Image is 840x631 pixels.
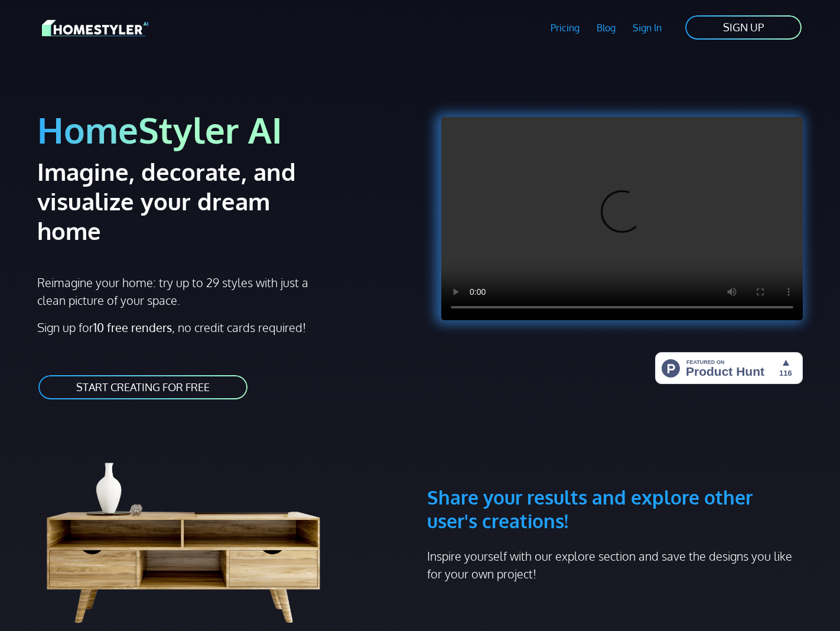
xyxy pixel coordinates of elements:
strong: 10 free renders [93,320,172,335]
img: living room cabinet [37,429,348,630]
img: HomeStyler AI - Interior Design Made Easy: One Click to Your Dream Home | Product Hunt [655,352,803,384]
a: Blog [588,14,624,41]
a: Pricing [542,14,588,41]
a: Sign In [624,14,670,41]
p: Reimagine your home: try up to 29 styles with just a clean picture of your space. [37,274,319,309]
img: HomeStyler AI logo [42,18,148,38]
h2: Imagine, decorate, and visualize your dream home [37,157,338,245]
h3: Share your results and explore other user's creations! [427,429,803,533]
p: Sign up for , no credit cards required! [37,318,413,336]
a: SIGN UP [684,14,803,41]
a: START CREATING FOR FREE [37,374,249,401]
p: Inspire yourself with our explore section and save the designs you like for your own project! [427,547,803,583]
h1: HomeStyler AI [37,108,413,152]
